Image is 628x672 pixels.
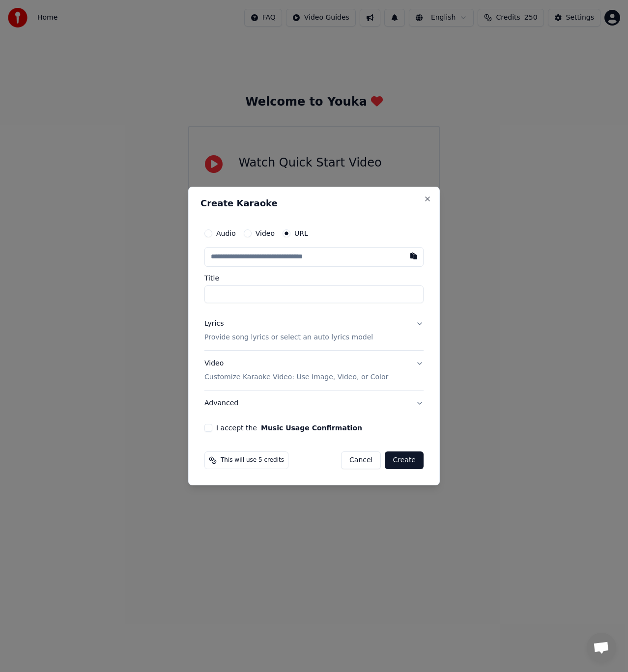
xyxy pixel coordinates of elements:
label: Video [256,230,275,237]
button: Advanced [204,391,424,416]
label: URL [294,230,308,237]
label: Audio [216,230,236,237]
button: VideoCustomize Karaoke Video: Use Image, Video, or Color [204,351,424,390]
label: I accept the [216,424,362,431]
button: I accept the [261,424,362,431]
span: This will use 5 credits [221,456,284,464]
p: Provide song lyrics or select an auto lyrics model [204,333,373,342]
div: Video [204,359,388,382]
button: Create [385,451,424,469]
button: LyricsProvide song lyrics or select an auto lyrics model [204,311,424,350]
button: Cancel [341,451,381,469]
label: Title [204,275,424,281]
div: Lyrics [204,319,224,329]
p: Customize Karaoke Video: Use Image, Video, or Color [204,372,388,382]
h2: Create Karaoke [200,199,428,208]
